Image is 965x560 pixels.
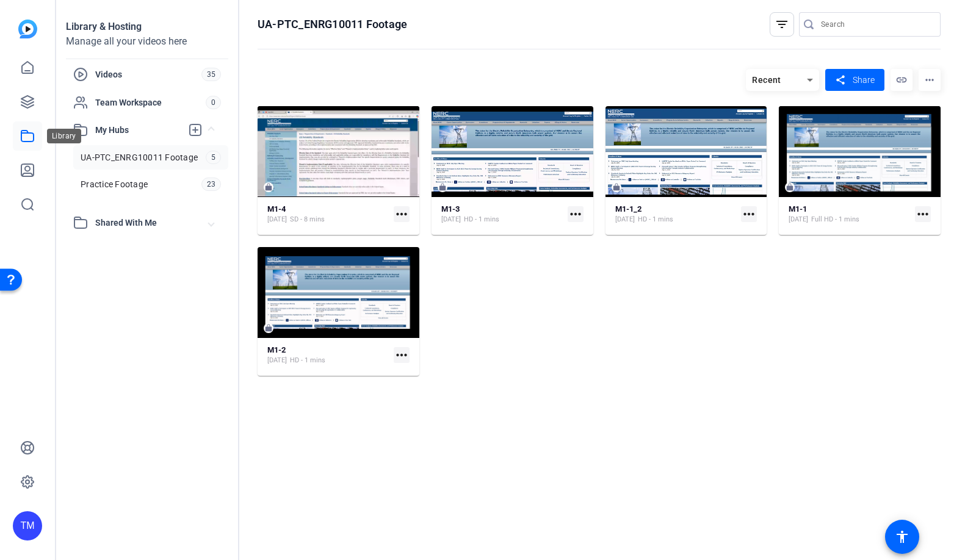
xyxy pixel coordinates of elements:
a: M1-1[DATE]Full HD - 1 mins [789,204,910,224]
span: HD - 1 mins [464,215,499,224]
span: UA-PTC_ENRG10011 Footage [81,151,198,163]
span: Full HD - 1 mins [811,215,859,224]
span: [DATE] [789,215,808,224]
span: [DATE] [267,215,287,224]
span: [DATE] [267,356,287,365]
span: Videos [95,68,201,81]
span: SD - 8 mins [290,215,325,224]
strong: M1-1_2 [615,204,642,214]
span: Share [853,74,875,87]
mat-icon: more_horiz [919,69,941,91]
div: Library [47,129,81,143]
a: M1-1_2[DATE]HD - 1 mins [615,204,737,224]
span: HD - 1 mins [290,356,325,365]
span: 23 [201,178,222,191]
strong: M1-3 [441,204,460,214]
div: My Hubs [66,142,228,210]
span: Shared With Me [95,217,209,229]
a: M1-2[DATE]HD - 1 mins [267,345,389,365]
mat-expansion-panel-header: Shared With Me [66,210,228,235]
span: My Hubs [95,124,182,137]
h1: UA-PTC_ENRG10011 Footage [258,17,407,32]
strong: M1-2 [267,345,286,354]
span: Team Workspace [95,96,206,109]
span: [DATE] [441,215,461,224]
strong: M1-4 [267,204,286,214]
div: Library & Hosting [66,20,228,34]
mat-icon: more_horiz [741,206,757,222]
span: 35 [201,68,221,81]
a: UA-PTC_ENRG10011 Footage5 [73,145,228,170]
mat-icon: more_horiz [394,206,410,222]
span: HD - 1 mins [638,215,673,224]
a: M1-3[DATE]HD - 1 mins [441,204,563,224]
mat-icon: filter_list [775,17,789,32]
span: 5 [206,151,221,164]
mat-icon: link [891,69,913,91]
strong: M1-1 [789,204,807,214]
span: 0 [206,96,221,109]
span: Recent [752,75,781,85]
mat-icon: share [833,72,848,88]
span: [DATE] [615,215,635,224]
mat-icon: more_horiz [394,347,410,363]
img: blue-gradient.svg [18,20,37,38]
div: TM [13,511,42,540]
mat-icon: more_horiz [568,206,584,222]
a: M1-4[DATE]SD - 8 mins [267,204,389,224]
div: Manage all your videos here [66,34,228,49]
mat-icon: accessibility [895,529,909,544]
input: Search [821,17,931,32]
mat-expansion-panel-header: My Hubs [66,118,228,142]
a: Practice Footage23 [73,172,228,196]
span: Practice Footage [81,178,148,190]
mat-icon: more_horiz [915,206,931,222]
button: Share [825,69,884,91]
